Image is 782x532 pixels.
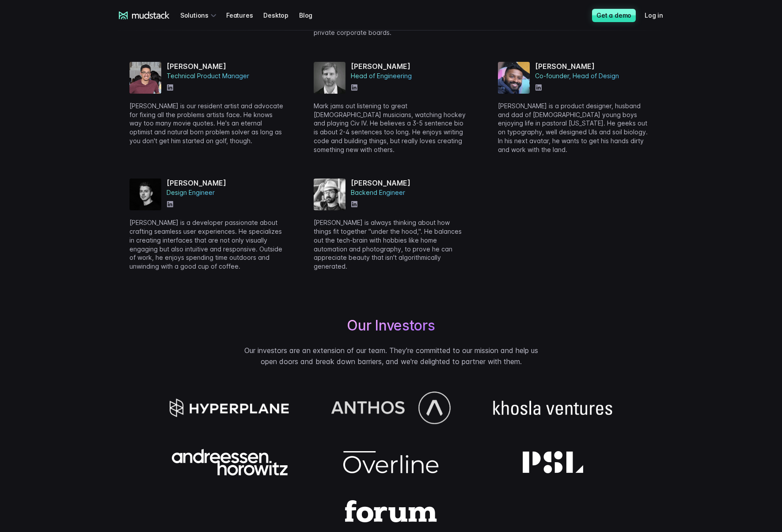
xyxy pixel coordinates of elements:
[180,7,219,23] div: Solutions
[226,7,263,23] a: Features
[167,179,226,187] h4: [PERSON_NAME]
[129,62,161,94] img: Josef-4909d0a3849f4da440ade7bcc7e07689.png
[347,317,435,334] span: Our Investors
[170,399,289,418] img: hyperplane logo
[314,102,468,154] p: Mark jams out listening to great [DEMOGRAPHIC_DATA] musicians, watching hockey and playing Civ IV...
[498,62,530,94] img: Nachi-6d6b240ee9267da4d7828af71ccf5110.png
[263,7,299,23] a: Desktop
[345,500,437,522] img: forum logo
[167,188,215,197] span: Design Engineer
[351,72,412,80] span: Head of Engineering
[592,9,636,22] a: Get a demo
[645,7,674,23] a: Log in
[351,188,405,197] span: Backend Engineer
[299,7,323,23] a: Blog
[493,401,612,415] img: khosla logo
[535,72,619,80] span: Co-founder, Head of Design
[129,218,284,271] p: [PERSON_NAME] is a developer passionate about crafting seamless user experiences. He specializes ...
[535,62,619,71] h4: [PERSON_NAME]
[129,102,284,145] p: [PERSON_NAME] is our resident artist and advocate for fixing all the problems artists face. He kn...
[171,449,288,475] img: a16z logo
[129,179,161,210] img: Bogdan-ecd94739e45d0b8456b13eb2eb4d5cf1.jpg
[523,451,583,473] img: psl logo
[167,62,249,71] h4: [PERSON_NAME]
[314,62,345,94] img: Mark-066e5c3bb383eb0b4cf4f05b84eace7b.jpg
[351,62,412,71] h4: [PERSON_NAME]
[236,345,546,367] p: Our investors are an extension of our team. They're committed to our mission and help us open doo...
[498,102,653,154] p: [PERSON_NAME] is a product designer, husband and dad of [DEMOGRAPHIC_DATA] young boys enjoying li...
[351,179,410,187] h4: [PERSON_NAME]
[314,218,468,271] p: [PERSON_NAME] is always thinking about how things fit together "under the hood,". He balances out...
[119,11,170,19] a: mudstack logo
[314,179,345,210] img: Cata-e7af3cab2998b281f4edcc6986e36339.jpg
[167,72,249,80] span: Technical Product Manager
[331,391,451,424] img: anthos logo
[343,451,439,473] img: overline logo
